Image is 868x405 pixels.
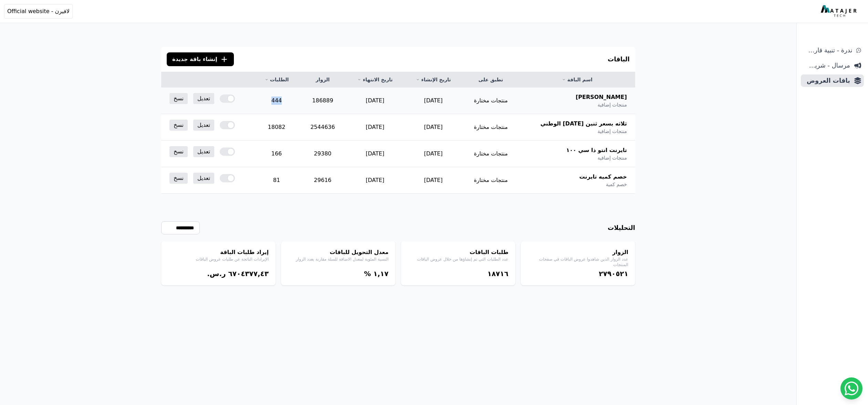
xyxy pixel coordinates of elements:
[528,256,628,267] p: عدد الزوار الذين شاهدوا عروض الباقات في صفحات المنتجات
[598,128,627,135] span: منتجات إضافية
[408,248,508,256] h4: طلبات الباقات
[462,167,519,194] td: منتجات مختارة
[254,167,299,194] td: 81
[462,88,519,114] td: منتجات مختارة
[168,248,269,256] h4: إيراد طلبات الباقة
[300,72,346,88] th: الزوار
[300,114,346,141] td: 2544636
[346,114,404,141] td: [DATE]
[346,88,404,114] td: [DATE]
[527,76,627,83] a: اسم الباقة
[228,270,269,278] bdi: ٦٧۰٤۳٧٧,٤۳
[288,256,389,262] p: النسبة المئوية لمعدل الاضافة للسلة مقارنة بعدد الزوار
[404,167,463,194] td: [DATE]
[608,54,630,64] h3: الباقات
[193,173,214,184] a: تعديل
[606,181,627,188] span: خصم كمية
[528,248,628,256] h4: الزوار
[579,173,627,181] span: خصم كميه تايرنت
[576,93,627,101] span: [PERSON_NAME]
[462,141,519,167] td: منتجات مختارة
[300,88,346,114] td: 186889
[300,167,346,194] td: 29616
[462,72,519,88] th: تطبق على
[254,114,299,141] td: 18082
[404,141,463,167] td: [DATE]
[598,101,627,108] span: منتجات إضافية
[169,120,188,131] a: نسخ
[462,114,519,141] td: منتجات مختارة
[193,120,214,131] a: تعديل
[804,45,852,55] span: ندرة - تنبية قارب علي النفاذ
[169,93,188,104] a: نسخ
[373,270,389,278] bdi: ١,١٧
[804,61,850,70] span: مرسال - شريط دعاية
[168,256,269,262] p: الإيرادات الناتجة عن طلبات عروض الباقات
[254,141,299,167] td: 166
[346,167,404,194] td: [DATE]
[540,120,627,128] span: ثلاثه بسعر ثنين [DATE] الوطني
[193,93,214,104] a: تعديل
[169,146,188,157] a: نسخ
[172,55,217,63] span: إنشاء باقة جديدة
[167,52,234,66] button: إنشاء باقة جديدة
[598,154,627,161] span: منتجات إضافية
[169,173,188,184] a: نسخ
[413,76,454,83] a: تاريخ الإنشاء
[193,146,214,157] a: تعديل
[804,76,850,85] span: باقات العروض
[346,141,404,167] td: [DATE]
[4,4,73,19] button: لافيرن - Official website
[300,141,346,167] td: 29380
[7,7,70,16] span: لافيرن - Official website
[821,5,858,18] img: MatajerTech Logo
[364,270,371,278] span: %
[566,146,627,154] span: تايرنت انتو ذا سي ١٠٠
[262,76,291,83] a: الطلبات
[354,76,396,83] a: تاريخ الانتهاء
[528,269,628,279] div: ٢٧٩۰٥٢١
[254,88,299,114] td: 444
[404,114,463,141] td: [DATE]
[288,248,389,256] h4: معدل التحويل للباقات
[207,270,226,278] span: ر.س.
[408,269,508,279] div: ١٨٧١٦
[408,256,508,262] p: عدد الطلبات التي تم إنشاؤها من خلال عروض الباقات
[608,223,635,233] h3: التحليلات
[404,88,463,114] td: [DATE]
